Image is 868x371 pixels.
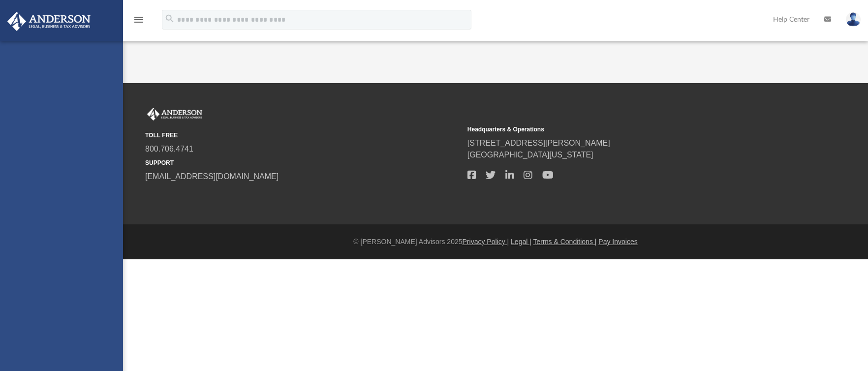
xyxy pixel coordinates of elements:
a: menu [133,19,145,26]
img: User Pic [846,12,861,27]
i: search [164,13,175,24]
small: Headquarters & Operations [467,125,783,134]
a: Terms & Conditions | [533,238,597,246]
img: Anderson Advisors Platinum Portal [145,108,204,121]
a: Pay Invoices [598,238,637,246]
a: [EMAIL_ADDRESS][DOMAIN_NAME] [145,172,279,181]
a: 800.706.4741 [145,145,193,153]
a: Legal | [511,238,531,246]
a: [STREET_ADDRESS][PERSON_NAME] [467,139,610,147]
small: SUPPORT [145,158,461,167]
a: Privacy Policy | [463,238,509,246]
div: © [PERSON_NAME] Advisors 2025 [123,237,868,247]
small: TOLL FREE [145,131,461,140]
a: [GEOGRAPHIC_DATA][US_STATE] [467,151,593,159]
img: Anderson Advisors Platinum Portal [4,12,93,31]
i: menu [133,14,145,26]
